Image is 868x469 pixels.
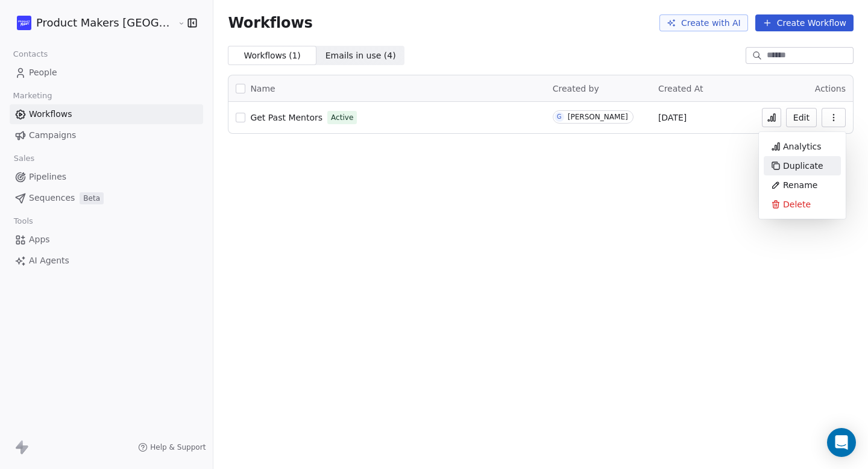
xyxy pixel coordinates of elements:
span: Rename [783,179,817,191]
span: Created At [658,84,703,93]
a: Pipelines [10,167,203,187]
a: People [10,63,203,83]
span: Workflows [228,14,312,31]
div: Open Intercom Messenger [827,428,856,457]
span: Sales [8,150,40,168]
span: Help & Support [150,442,206,452]
a: SequencesBeta [10,188,203,208]
span: AI Agents [29,254,69,267]
a: Apps [10,230,203,250]
span: Apps [29,233,50,246]
span: Tools [8,212,38,230]
span: Emails in use ( 4 ) [325,49,396,62]
span: Pipelines [29,171,66,183]
span: Active [331,112,353,123]
span: Contacts [8,45,53,63]
a: Campaigns [10,125,203,145]
span: Marketing [8,87,57,105]
span: Campaigns [29,129,76,142]
span: Name [250,83,275,95]
button: Create Workflow [755,14,854,31]
span: Product Makers [GEOGRAPHIC_DATA] [36,15,175,31]
img: logo-pm-flat-whiteonblue@2x.png [17,16,31,30]
a: AI Agents [10,251,203,271]
button: Edit [786,108,817,127]
span: Analytics [783,140,822,153]
a: Get Past Mentors [250,112,322,124]
span: Beta [80,192,104,204]
span: Sequences [29,192,75,204]
div: G [557,112,562,122]
div: [PERSON_NAME] [568,113,628,121]
span: People [29,66,57,79]
span: Get Past Mentors [250,113,322,122]
span: Delete [783,198,811,210]
span: Actions [815,84,846,93]
span: Created by [553,84,599,93]
button: Create with AI [659,14,748,31]
a: Workflows [10,104,203,124]
button: Product Makers [GEOGRAPHIC_DATA] [14,13,169,33]
span: [DATE] [658,112,687,124]
a: Help & Support [138,442,206,452]
span: Duplicate [783,160,823,172]
span: Workflows [29,108,72,121]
